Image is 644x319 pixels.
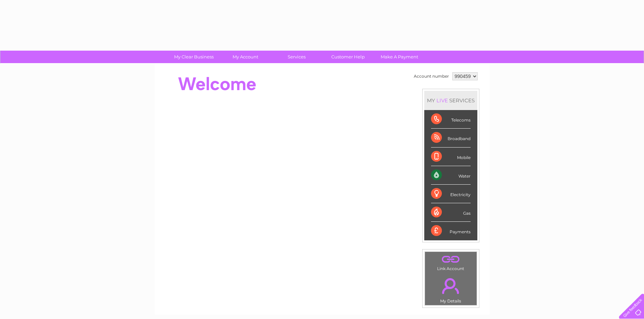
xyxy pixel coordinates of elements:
[435,97,449,104] div: LIVE
[431,203,471,222] div: Gas
[217,51,273,63] a: My Account
[320,51,376,63] a: Customer Help
[425,251,477,273] td: Link Account
[431,110,471,129] div: Telecoms
[425,272,477,305] td: My Details
[431,222,471,240] div: Payments
[412,71,451,82] td: Account number
[424,91,477,110] div: MY SERVICES
[166,51,222,63] a: My Clear Business
[431,166,471,185] div: Water
[427,274,475,298] a: .
[372,51,427,63] a: Make A Payment
[431,148,471,166] div: Mobile
[427,254,475,265] a: .
[431,185,471,203] div: Electricity
[269,51,325,63] a: Services
[431,129,471,147] div: Broadband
